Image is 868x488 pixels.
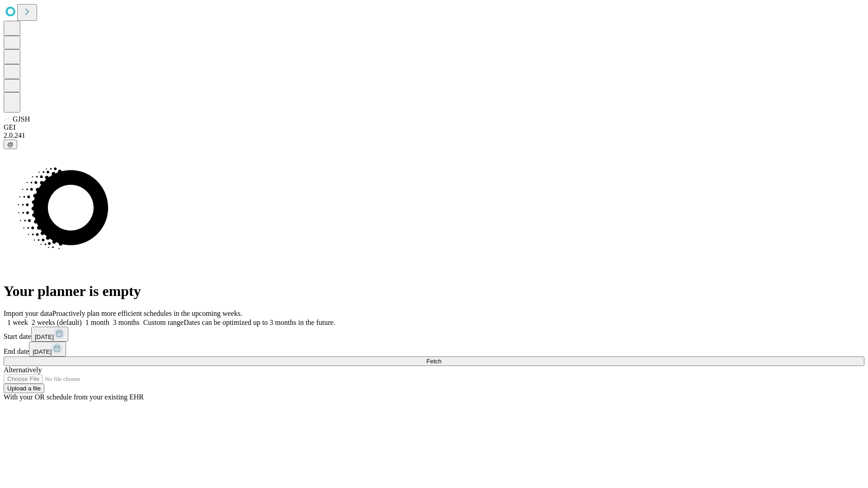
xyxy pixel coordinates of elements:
button: Fetch [4,357,864,366]
span: [DATE] [33,348,52,355]
div: GEI [4,123,864,131]
div: Start date [4,327,864,342]
span: 1 week [7,319,28,326]
button: [DATE] [29,342,66,357]
span: 2 weeks (default) [32,319,82,326]
span: With your OR schedule from your existing EHR [4,393,144,401]
button: Upload a file [4,384,44,393]
span: Import your data [4,310,52,317]
button: @ [4,140,17,149]
span: 1 month [85,319,109,326]
div: End date [4,342,864,357]
span: [DATE] [35,333,54,340]
span: GJSH [13,115,30,123]
span: Custom range [143,319,184,326]
span: Dates can be optimized up to 3 months in the future. [184,319,335,326]
div: 2.0.241 [4,131,864,140]
span: Proactively plan more efficient schedules in the upcoming weeks. [52,310,242,317]
h1: Your planner is empty [4,283,864,300]
span: 3 months [113,319,140,326]
span: @ [7,141,14,148]
span: Fetch [426,358,441,365]
button: [DATE] [31,327,68,342]
span: Alternatively [4,366,42,374]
